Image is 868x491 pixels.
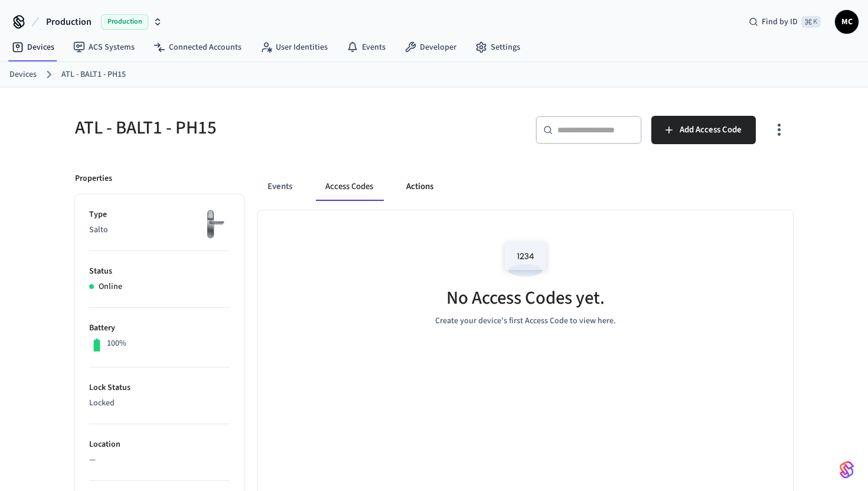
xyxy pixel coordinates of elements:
[499,234,552,284] img: Access Codes Empty State
[251,37,337,58] a: User Identities
[75,116,427,140] h5: ATL - BALT1 - PH15
[836,11,857,32] span: MC
[395,37,466,58] a: Developer
[89,397,230,409] p: Locked
[200,209,230,240] img: salto_escutcheon_pin
[99,281,122,293] p: Online
[835,10,859,34] button: MC
[101,14,148,30] span: Production
[46,15,92,29] span: Production
[801,16,821,28] span: ⌘ K
[89,265,230,278] p: Status
[397,173,443,201] button: Actions
[89,454,230,466] p: —
[89,382,230,394] p: Lock Status
[435,315,616,327] p: Create your device's first Access Code to view here.
[258,173,793,201] div: ant example
[651,116,756,144] button: Add Access Code
[446,286,605,310] h5: No Access Codes yet.
[762,16,798,28] span: Find by ID
[64,37,144,58] a: ACS Systems
[466,37,530,58] a: Settings
[739,11,830,32] div: Find by ID⌘ K
[144,37,251,58] a: Connected Accounts
[107,337,126,350] p: 100%
[337,37,395,58] a: Events
[2,37,64,58] a: Devices
[840,460,854,479] img: SeamLogoGradient.69752ec5.svg
[680,122,742,138] span: Add Access Code
[61,69,126,81] a: ATL - BALT1 - PH15
[316,173,383,201] button: Access Codes
[89,438,230,451] p: Location
[9,69,37,81] a: Devices
[258,173,302,201] button: Events
[89,322,230,334] p: Battery
[89,224,230,236] p: Salto
[89,209,230,221] p: Type
[75,173,112,185] p: Properties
